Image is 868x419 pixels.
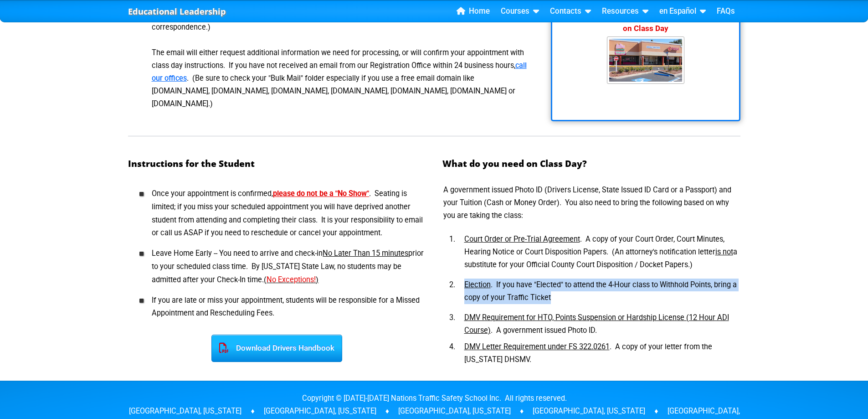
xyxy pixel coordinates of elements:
a: Educational Leadership [128,4,226,19]
li: If you are late or miss your appointment, students will be responsible for a Missed Appointment a... [143,290,426,324]
u: is not [715,248,733,256]
a: Courses [497,5,543,18]
a: Home [453,5,493,18]
li: Once your appointment is confirmed, . Seating is limited; if you miss your scheduled appointment ... [143,184,426,243]
span: No Exceptions! [267,275,316,284]
a: en Español [656,5,709,18]
u: please do not be a "No Show" [273,189,369,198]
p: A government issued Photo ID (Drivers License, State Issued ID Card or a Passport) and your Tuiti... [442,184,740,222]
li: . A government issued Photo ID. [457,308,740,341]
li: . If you have "Elected" to attend the 4-Hour class to Withhold Points, bring a copy of your Traff... [457,275,740,308]
a: FAQs [713,5,739,18]
h3: Instructions for the Student [128,151,426,176]
img: Tampa Traffic School [607,36,684,84]
li: Leave Home Early -- You need to arrive and check-in prior to your scheduled class time. By [US_ST... [143,243,426,290]
div: Download Drivers Handbook [211,335,342,362]
u: No Later Than 15 minutes [323,249,408,258]
li: . A copy of your Court Order, Court Minutes, Hearing Notice or Court Disposition Papers. (An atto... [457,229,740,275]
u: Court Order or Pre-Trial Agreement [464,235,580,243]
h3: What do you need on Class Day? [442,151,740,176]
u: DMV Letter Requirement under FS 322.0261 [464,342,610,351]
a: Contacts [546,5,595,18]
a: Resources [598,5,652,18]
u: Election [464,280,491,289]
a: Download Drivers Handbook [211,343,342,352]
li: . A copy of your letter from the [US_STATE] DHSMV. [457,341,740,366]
u: ( ) [264,275,318,284]
u: DMV Requirement for HTO, Points Suspension or Hardship License (12 Hour ADI Course) [464,313,729,335]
